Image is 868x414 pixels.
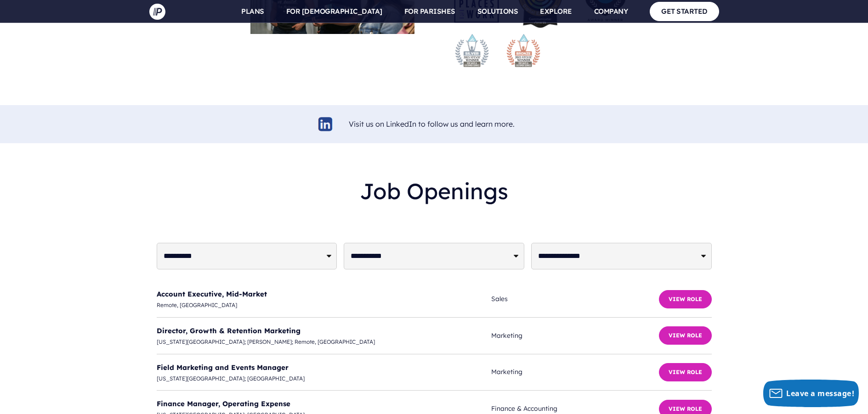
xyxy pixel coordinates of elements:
[157,374,492,384] span: [US_STATE][GEOGRAPHIC_DATA]; [GEOGRAPHIC_DATA]
[157,337,492,347] span: [US_STATE][GEOGRAPHIC_DATA]; [PERSON_NAME]; Remote, [GEOGRAPHIC_DATA]
[491,330,658,341] span: Marketing
[650,2,719,21] a: GET STARTED
[491,293,658,305] span: Sales
[659,363,712,381] button: View Role
[157,300,492,310] span: Remote, [GEOGRAPHIC_DATA]
[763,380,859,407] button: Leave a message!
[157,290,267,298] a: Account Executive, Mid-Market
[317,116,334,133] img: linkedin-logo
[157,171,712,212] h2: Job Openings
[157,363,289,372] a: Field Marketing and Events Manager
[349,119,515,129] a: Visit us on LinkedIn to follow us and learn more.
[157,399,290,408] a: Finance Manager, Operating Expense
[454,32,490,69] img: stevie-silver
[505,32,542,69] img: stevie-bronze
[786,388,854,398] span: Leave a message!
[659,326,712,345] button: View Role
[157,326,301,335] a: Director, Growth & Retention Marketing
[659,290,712,308] button: View Role
[491,366,658,378] span: Marketing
